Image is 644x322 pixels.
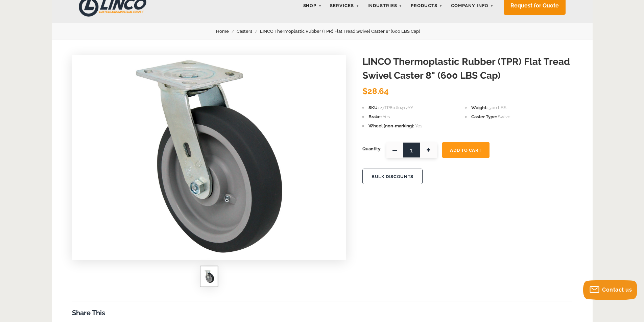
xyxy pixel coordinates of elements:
span: Caster Type [471,114,497,119]
h1: LINCO Thermoplastic Rubber (TPR) Flat Tread Swivel Caster 8" (600 LBS Cap) [362,55,572,82]
span: Quantity [362,142,381,156]
span: Wheel (non-marking) [368,123,414,128]
button: BULK DISCOUNTS [362,169,423,184]
button: Add To Cart [442,142,490,158]
span: — [386,142,403,158]
span: Contact us [602,287,632,293]
span: 5.00 LBS [488,105,506,110]
a: Casters [237,28,260,35]
span: Yes [383,114,390,119]
span: $28.64 [362,86,389,96]
h3: Share This [72,308,572,318]
span: Yes [415,123,422,128]
span: Brake [368,114,382,119]
span: Swivel [498,114,512,119]
button: Contact us [583,280,637,300]
span: Weight [471,105,487,110]
a: LINCO Thermoplastic Rubber (TPR) Flat Tread Swivel Caster 8" (600 LBS Cap) [260,28,428,35]
a: Home [216,28,237,35]
span: SKU [368,105,379,110]
img: LINCO Thermoplastic Rubber (TPR) Flat Tread Swivel Caster 8" (600 LBS Cap) [131,55,287,258]
span: Add To Cart [450,148,481,153]
img: LINCO Thermoplastic Rubber (TPR) Flat Tread Swivel Caster 8" (600 LBS Cap) [204,270,214,283]
span: 27TP80JI0417YY [380,105,413,110]
span: + [420,142,437,158]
